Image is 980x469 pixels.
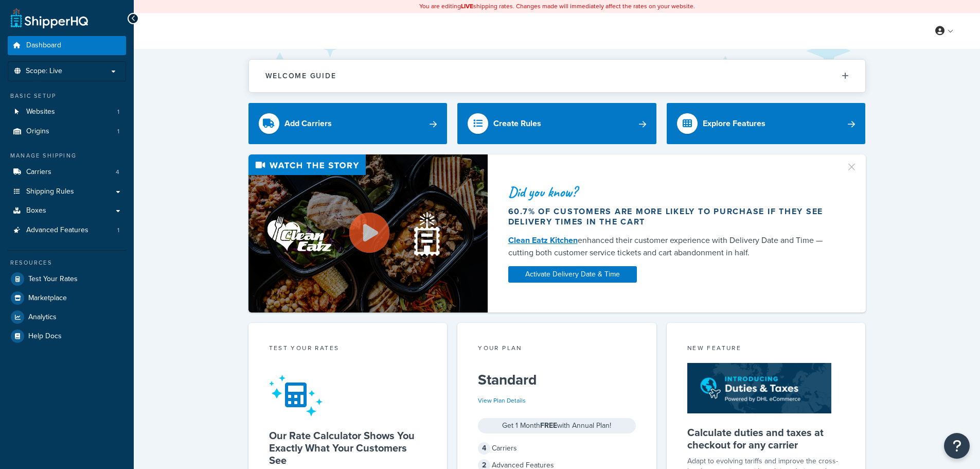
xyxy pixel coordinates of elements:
[8,102,126,121] a: Websites1
[26,226,88,235] span: Advanced Features
[117,226,119,235] span: 1
[8,163,126,182] li: Carriers
[28,294,67,303] span: Marketplace
[28,275,78,284] span: Test Your Rates
[8,122,126,141] a: Origins1
[284,116,332,131] div: Add Carriers
[8,151,126,160] div: Manage Shipping
[508,266,637,283] a: Activate Delivery Date & Time
[265,72,336,80] h2: Welcome Guide
[8,182,126,201] a: Shipping Rules
[508,234,578,246] a: Clean Eatz Kitchen
[8,221,126,240] a: Advanced Features1
[478,372,636,388] h5: Standard
[687,343,845,355] div: New Feature
[508,234,833,259] div: enhanced their customer experience with Delivery Date and Time — cutting both customer service ti...
[26,127,49,136] span: Origins
[478,442,490,455] span: 4
[26,67,62,76] span: Scope: Live
[8,36,126,55] a: Dashboard
[248,103,448,144] a: Add Carriers
[26,206,46,215] span: Boxes
[944,433,970,459] button: Open Resource Center
[667,103,866,144] a: Explore Features
[457,103,656,144] a: Create Rules
[26,41,61,50] span: Dashboard
[703,116,765,131] div: Explore Features
[248,154,488,312] img: Video thumbnail
[116,168,119,177] span: 4
[461,2,473,11] b: LIVE
[26,168,51,177] span: Carriers
[8,92,126,100] div: Basic Setup
[8,308,126,326] a: Analytics
[8,122,126,141] li: Origins
[8,327,126,345] a: Help Docs
[478,343,636,355] div: Your Plan
[8,102,126,121] li: Websites
[508,206,833,227] div: 60.7% of customers are more likely to purchase if they see delivery times in the cart
[508,185,833,199] div: Did you know?
[493,116,541,131] div: Create Rules
[478,396,526,405] a: View Plan Details
[117,127,119,136] span: 1
[8,201,126,220] a: Boxes
[478,418,636,433] div: Get 1 Month with Annual Plan!
[269,343,427,355] div: Test your rates
[8,221,126,240] li: Advanced Features
[540,420,557,431] strong: FREE
[28,332,62,341] span: Help Docs
[8,289,126,307] a: Marketplace
[8,270,126,288] a: Test Your Rates
[249,60,865,92] button: Welcome Guide
[117,108,119,116] span: 1
[8,258,126,267] div: Resources
[28,313,57,322] span: Analytics
[478,441,636,456] div: Carriers
[687,426,845,451] h5: Calculate duties and taxes at checkout for any carrier
[269,429,427,466] h5: Our Rate Calculator Shows You Exactly What Your Customers See
[8,163,126,182] a: Carriers4
[26,187,74,196] span: Shipping Rules
[26,108,55,116] span: Websites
